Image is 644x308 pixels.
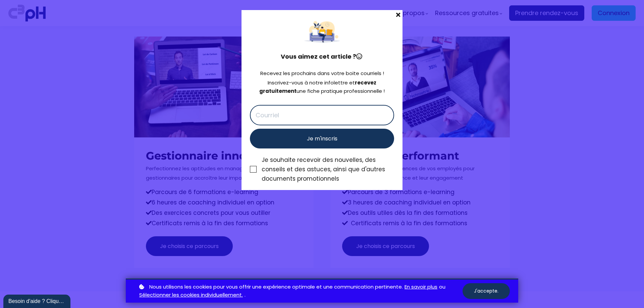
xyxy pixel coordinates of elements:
[3,293,72,308] iframe: chat widget
[250,52,394,61] h4: Vous aimez cet article ?
[250,69,394,78] div: Recevez les prochains dans votre boite courriels !
[250,79,394,96] div: Inscrivez-vous à notre infolettre et une fiche pratique professionnelle !
[307,134,337,143] span: Je m'inscris
[405,283,437,291] a: En savoir plus
[355,79,376,86] strong: recevez
[138,283,463,300] p: ou .
[250,105,394,125] input: Courriel
[262,155,394,183] div: Je souhaite recevoir des nouvelles, des conseils et des astuces, ainsi que d'autres documents pro...
[259,87,297,95] strong: gratuitement
[463,283,510,299] button: J'accepte.
[250,129,394,148] button: Je m'inscris
[149,283,403,291] span: Nous utilisons les cookies pour vous offrir une expérience optimale et une communication pertinente.
[139,291,243,299] a: Sélectionner les cookies individuellement.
